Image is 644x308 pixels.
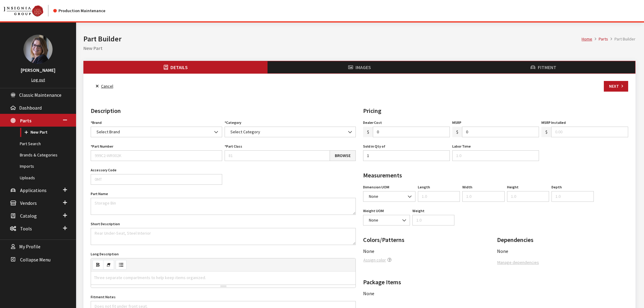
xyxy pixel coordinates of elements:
span: Select Category [229,129,352,135]
span: Parts [20,117,31,124]
span: None [367,193,411,200]
span: Classic Maintenance [19,92,61,98]
label: Depth [551,184,562,190]
img: Catalog Maintenance [4,5,43,16]
label: Part Class [225,144,242,149]
button: Bold (CTRL+B) [93,260,103,270]
label: Width [462,184,472,190]
div: resize [91,285,355,288]
span: $ [452,127,462,137]
button: Unordered list (CTRL+SHIFT+NUM7) [116,260,127,270]
input: 1.0 [418,191,460,202]
div: Production Maintenance [53,8,105,14]
label: Height [507,184,519,190]
label: Weight [412,208,425,214]
input: 1 [363,150,450,161]
a: Cancel [91,81,118,92]
h3: [PERSON_NAME] [6,66,70,74]
input: 1.0 [412,215,454,226]
button: Remove Font Style (CTRL+\) [103,260,114,270]
label: MSRP [452,120,461,125]
label: Part Number [91,144,113,149]
h1: Part Builder [83,33,582,44]
h2: Package Items [363,278,628,287]
input: 1.0 [551,191,593,202]
input: 0MT [91,174,222,185]
input: 999C2-WR002K [91,150,222,161]
button: Next [604,81,628,92]
span: Select Brand [96,129,120,135]
label: Category [225,120,241,125]
input: 81 [225,150,330,161]
span: Tools [20,226,32,232]
label: Weight UOM [363,208,384,214]
span: Collapse Menu [20,257,51,263]
span: Applications [20,187,47,193]
h2: Measurements [363,171,628,180]
span: None [367,217,406,223]
span: None [363,191,415,202]
li: None [497,247,628,255]
input: 65.25 [462,127,539,137]
h2: Description [91,106,356,115]
span: None [363,248,374,254]
h2: New Part [83,44,635,52]
span: Dashboard [19,105,42,111]
span: Select Brand [95,129,218,135]
label: Long Description [91,251,119,257]
input: 1.0 [452,150,539,161]
label: Sold in Qty of [363,144,385,149]
span: Select Category [230,129,260,135]
a: Browse [330,150,356,161]
div: Three separate compartments to help keep items organized. [91,271,209,284]
label: Fitment Notes [91,294,116,300]
label: Part Name [91,191,108,197]
label: Dimension UOM [363,184,389,190]
span: My Profile [19,244,40,250]
input: 1.0 [462,191,504,202]
a: Log out [31,77,45,82]
img: Kim Callahan Collins [23,35,53,64]
input: 0.00 [551,127,628,137]
label: Accessory Code [91,167,117,173]
a: Home [582,36,592,42]
button: Details [84,61,268,73]
input: 48.55 [373,127,450,137]
span: $ [541,127,551,137]
span: Select Category [225,127,356,137]
label: Length [418,184,430,190]
li: Parts [592,36,608,42]
span: Select Brand [91,127,222,137]
div: None [363,290,628,297]
label: Brand [91,120,102,125]
h2: Pricing [363,106,628,115]
li: Part Builder [608,36,635,42]
input: 1.0 [507,191,549,202]
span: Vendors [20,200,37,206]
span: $ [363,127,373,137]
label: Dealer Cost [363,120,382,125]
h2: Dependencies [497,235,628,244]
label: Short Description [91,221,120,227]
a: Insignia Group logo [4,5,53,16]
span: Details [170,64,188,70]
label: MSRP Installed [541,120,566,125]
span: Catalog [20,213,37,219]
h2: Colors/Patterns [363,235,495,244]
label: Labor Time [452,144,471,149]
span: None [363,215,410,226]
